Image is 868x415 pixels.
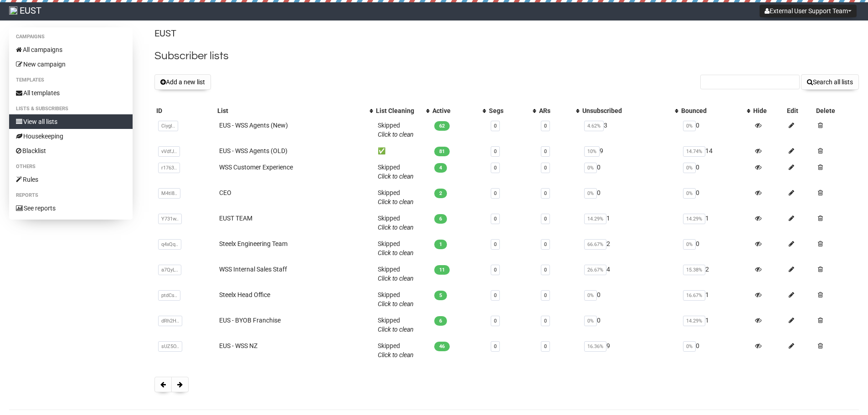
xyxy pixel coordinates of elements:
td: 9 [580,338,679,363]
div: Unsubscribed [582,106,670,115]
a: Housekeeping [9,129,133,143]
span: a7QyL.. [158,265,181,275]
div: Bounced [681,106,742,115]
a: EUS - BYOB Franchise [219,317,281,324]
span: 6 [434,214,447,224]
span: 0% [683,341,696,352]
span: Ciygl.. [158,121,178,131]
div: Hide [753,106,783,115]
td: 1 [580,210,679,236]
span: Skipped [378,215,414,231]
a: New campaign [9,57,133,72]
li: Campaigns [9,31,133,42]
div: Segs [489,106,528,115]
th: Segs: No sort applied, activate to apply an ascending sort [487,104,537,117]
span: Skipped [378,266,414,282]
span: 14.29% [683,316,705,326]
th: Bounced: No sort applied, activate to apply an ascending sort [679,104,751,117]
a: EUS - WSS Agents (New) [219,122,288,129]
a: 0 [544,123,547,129]
li: Lists & subscribers [9,103,133,114]
button: Add a new list [154,74,211,90]
a: WSS Internal Sales Staff [219,266,287,273]
a: WSS Customer Experience [219,164,293,171]
div: Active [432,106,478,115]
span: 4.62% [584,121,604,131]
span: 0% [683,239,696,250]
li: Reports [9,190,133,201]
a: 0 [494,149,497,154]
a: 0 [494,241,497,247]
a: 0 [544,216,547,222]
a: 0 [544,165,547,171]
span: 15.38% [683,265,705,275]
li: Templates [9,75,133,86]
a: 0 [494,318,497,324]
span: 16.67% [683,290,705,301]
a: 0 [544,149,547,154]
td: 0 [580,184,679,210]
span: ptdCs.. [158,290,180,301]
button: External User Support Team [760,5,857,17]
th: List Cleaning: No sort applied, activate to apply an ascending sort [374,104,431,117]
span: 2 [434,189,447,198]
a: 0 [544,241,547,247]
td: 0 [679,117,751,143]
span: Skipped [378,240,414,256]
td: 0 [679,159,751,184]
a: Click to clean [378,300,414,307]
th: ID: No sort applied, sorting is disabled [154,104,216,117]
td: 4 [580,261,679,287]
td: 0 [679,338,751,363]
span: 0% [683,188,696,199]
span: 0% [584,316,597,326]
span: Skipped [378,291,414,307]
th: Hide: No sort applied, sorting is disabled [751,104,785,117]
a: Click to clean [378,351,414,359]
div: List [217,106,365,115]
span: 0% [584,188,597,199]
span: 0% [683,163,696,173]
th: Active: No sort applied, activate to apply an ascending sort [431,104,488,117]
span: Skipped [378,122,414,138]
td: 0 [580,312,679,338]
div: ARs [539,106,572,115]
a: Click to clean [378,326,414,333]
th: Delete: No sort applied, sorting is disabled [814,104,859,117]
span: Skipped [378,317,414,333]
span: 66.67% [584,239,606,250]
span: Skipped [378,189,414,205]
td: 0 [679,236,751,261]
a: 0 [494,190,497,196]
p: EUST [154,27,859,40]
span: 11 [434,265,450,275]
a: 0 [494,216,497,222]
td: 2 [580,236,679,261]
td: 0 [679,184,751,210]
span: dRh2H.. [158,316,182,326]
a: Click to clean [378,198,414,205]
td: ✅ [374,143,431,159]
a: Click to clean [378,131,414,138]
td: 1 [679,287,751,312]
a: 0 [544,267,547,273]
a: EUS - WSS NZ [219,342,257,349]
a: Click to clean [378,275,414,282]
a: 0 [494,292,497,298]
span: M4tl8.. [158,188,180,199]
span: vVdfJ.. [158,146,180,157]
a: CEO [219,189,231,196]
span: 5 [434,291,447,300]
span: Y731w.. [158,214,182,224]
span: 4 [434,163,447,173]
a: Click to clean [378,224,414,231]
a: 0 [544,318,547,324]
a: EUST TEAM [219,215,252,222]
div: List Cleaning [376,106,421,115]
a: EUS - WSS Agents (OLD) [219,147,288,154]
a: Click to clean [378,249,414,256]
a: 0 [494,123,497,129]
span: 81 [434,147,450,156]
a: 0 [494,165,497,171]
span: 26.67% [584,265,606,275]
